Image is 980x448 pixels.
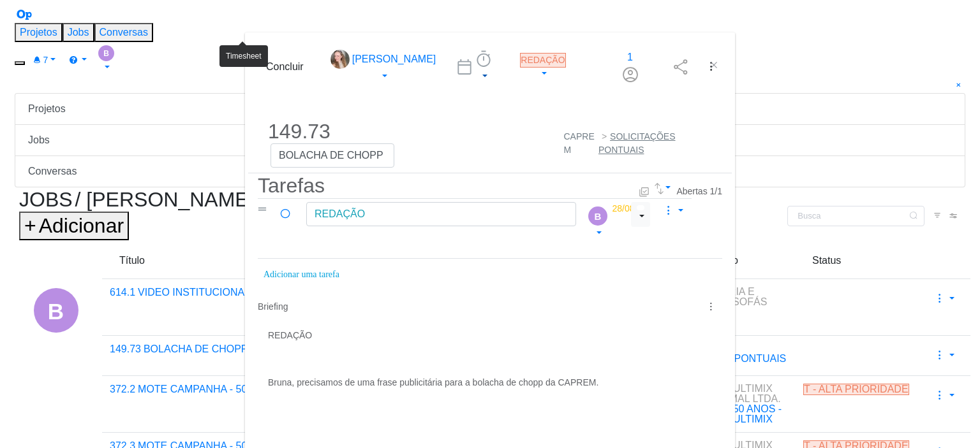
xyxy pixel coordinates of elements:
div: 1 [621,50,640,65]
div: B [588,206,607,226]
p: Bruna, precisamos de uma frase publicitária para a bolacha de chopp da CAPREM. [268,376,712,389]
div: 28/08 [612,202,635,215]
p: REDAÇÃO [268,329,712,342]
div: REDAÇÃO [306,202,576,226]
span: Concluir [266,59,304,75]
img: G [330,50,350,69]
button: REDAÇÃO [514,50,571,84]
span: [PERSON_NAME] [352,52,436,67]
div: Timesheet [219,45,268,67]
span: REDAÇÃO [520,53,565,68]
button: G[PERSON_NAME] [322,45,445,89]
img: drag-icon.svg [258,207,267,211]
a: SOLICITAÇÕES PONTUAIS [598,131,676,155]
button: Adicionar uma tarefa [263,263,340,286]
button: Concluir [258,54,312,80]
span: Tarefas [258,173,325,198]
button: B [580,202,616,245]
a: CAPREM [564,131,595,155]
span: Abertas 1/1 [676,186,722,196]
div: BOLACHA DE CHOPP [271,143,394,168]
span: Briefing [258,300,288,314]
img: arrow-down-up.svg [655,183,664,194]
button: 1 [612,45,648,89]
span: 149.73 [268,120,330,143]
